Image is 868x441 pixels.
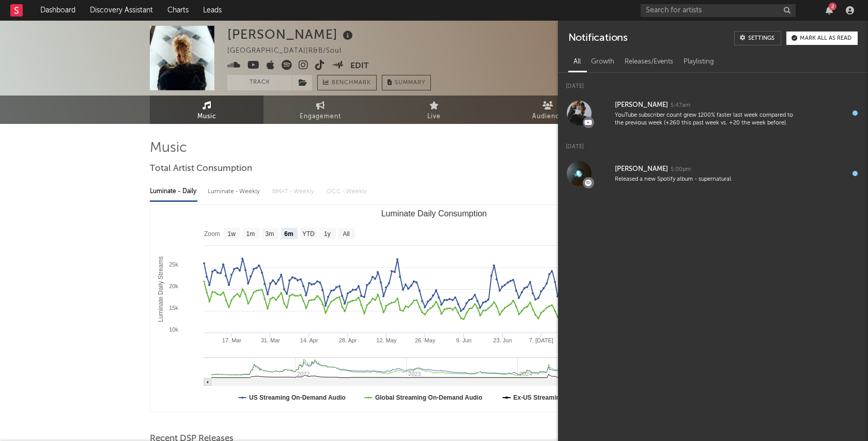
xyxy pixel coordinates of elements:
[529,337,553,343] text: 7. [DATE]
[615,163,668,176] div: [PERSON_NAME]
[227,45,353,57] div: [GEOGRAPHIC_DATA] | R&B/Soul
[415,337,436,343] text: 26. May
[615,112,797,128] div: YouTube subscriber count grew 1200% faster last week compared to the previous week (+260 this pas...
[222,337,242,343] text: 17. Mar
[558,153,868,194] a: [PERSON_NAME]5:00pmReleased a new Spotify album - supernatural.
[377,96,491,124] a: Live
[300,337,318,343] text: 14. Apr
[615,176,797,183] div: Released a new Spotify album - supernatural.
[375,394,483,401] text: Global Streaming On-Demand Audio
[227,26,355,43] div: [PERSON_NAME]
[514,394,620,401] text: Ex-US Streaming On-Demand Audio
[376,337,397,343] text: 12. May
[671,102,690,109] div: 5:47am
[829,3,836,10] div: 2
[157,256,164,322] text: Luminate Daily Streams
[800,36,851,41] div: Mark all as read
[261,337,281,343] text: 31. Mar
[150,96,263,124] a: Music
[615,99,668,112] div: [PERSON_NAME]
[227,75,292,90] button: Track
[382,75,431,90] button: Summary
[169,305,178,311] text: 15k
[343,230,349,238] text: All
[339,337,357,343] text: 28. Apr
[558,93,868,133] a: [PERSON_NAME]5:47amYouTube subscriber count grew 1200% faster last week compared to the previous ...
[734,31,781,45] a: Settings
[324,230,331,238] text: 1y
[197,111,216,123] span: Music
[249,394,346,401] text: US Streaming On-Demand Audio
[558,133,868,153] div: [DATE]
[491,96,605,124] a: Audience
[395,80,425,86] span: Summary
[427,111,441,123] span: Live
[169,283,178,289] text: 20k
[558,73,868,93] div: [DATE]
[150,163,252,175] span: Total Artist Consumption
[568,53,586,71] div: All
[204,230,220,238] text: Zoom
[456,337,472,343] text: 9. Jun
[169,261,178,267] text: 25k
[169,326,178,333] text: 10k
[493,337,512,343] text: 23. Jun
[284,230,293,238] text: 6m
[300,111,341,123] span: Engagement
[568,31,628,45] div: Notifications
[228,230,236,238] text: 1w
[786,31,858,45] button: Mark all as read
[150,205,718,412] svg: Luminate Daily Consumption
[350,60,369,73] button: Edit
[619,53,678,71] div: Releases/Events
[317,75,377,90] a: Benchmark
[208,183,262,200] div: Luminate - Weekly
[671,166,691,174] div: 5:00pm
[332,77,371,89] span: Benchmark
[678,53,719,71] div: Playlisting
[641,4,796,17] input: Search for artists
[826,6,833,14] button: 2
[748,36,774,41] div: Settings
[266,230,274,238] text: 3m
[150,183,197,200] div: Luminate - Daily
[532,111,564,123] span: Audience
[246,230,255,238] text: 1m
[263,96,377,124] a: Engagement
[381,209,487,218] text: Luminate Daily Consumption
[302,230,315,238] text: YTD
[586,53,619,71] div: Growth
